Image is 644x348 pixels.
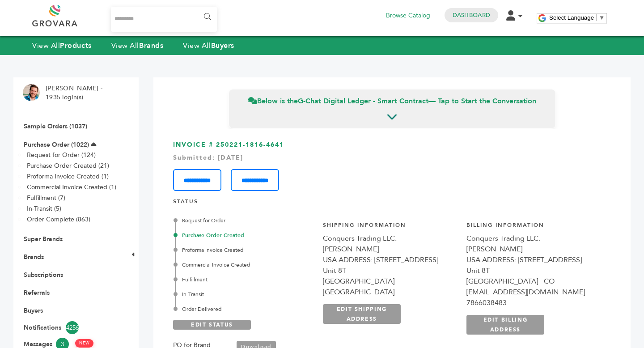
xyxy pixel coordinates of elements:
[466,233,601,244] div: Conquers Trading LLC.
[323,304,401,324] a: EDIT SHIPPING ADDRESS
[24,289,50,297] a: Referrals
[66,321,79,334] span: 4256
[60,41,91,51] strong: Products
[173,140,611,191] h3: INVOICE # 250221-1816-4641
[596,14,597,21] span: ​
[175,216,313,225] div: Request for Order
[175,246,313,254] div: Proforma Invoice Created
[323,265,458,276] div: Unit 8T
[175,290,313,298] div: In-Transit
[323,255,458,265] div: USA ADDRESS: [STREET_ADDRESS]
[32,41,92,51] a: View AllProducts
[24,271,63,279] a: Subscriptions
[27,183,116,191] a: Commercial Invoice Created (1)
[549,14,594,21] span: Select Language
[298,96,428,106] strong: G-Chat Digital Ledger - Smart Contract
[27,204,61,213] a: In-Transit (5)
[466,265,601,276] div: Unit 8T
[175,305,313,313] div: Order Delivered
[323,221,458,233] h4: Shipping Information
[323,276,458,297] div: [GEOGRAPHIC_DATA] - [GEOGRAPHIC_DATA]
[111,41,164,51] a: View AllBrands
[183,41,234,51] a: View AllBuyers
[466,221,601,233] h4: Billing Information
[24,253,44,261] a: Brands
[139,41,163,51] strong: Brands
[466,255,601,265] div: USA ADDRESS: [STREET_ADDRESS]
[27,194,65,202] a: Fulfillment (7)
[323,244,458,255] div: [PERSON_NAME]
[27,151,96,159] a: Request for Order (124)
[466,315,544,335] a: EDIT BILLING ADDRESS
[466,276,601,287] div: [GEOGRAPHIC_DATA] - CO
[173,153,611,162] div: Submitted: [DATE]
[173,320,251,330] a: EDIT STATUS
[75,339,93,348] span: NEW
[24,140,89,149] a: Purchase Order (1022)
[24,122,87,131] a: Sample Orders (1037)
[466,287,601,297] div: [EMAIL_ADDRESS][DOMAIN_NAME]
[27,161,109,170] a: Purchase Order Created (21)
[46,84,105,102] li: [PERSON_NAME] - 1935 login(s)
[175,261,313,269] div: Commercial Invoice Created
[466,297,601,308] div: 7866038483
[111,7,217,32] input: Search...
[549,14,605,21] a: Select Language​
[173,198,611,210] h4: STATUS
[466,244,601,255] div: [PERSON_NAME]
[27,172,109,181] a: Proforma Invoice Created (1)
[175,231,313,239] div: Purchase Order Created
[24,235,63,243] a: Super Brands
[27,215,90,224] a: Order Complete (863)
[386,11,430,21] a: Browse Catalog
[211,41,234,51] strong: Buyers
[323,233,458,244] div: Conquers Trading LLC.
[24,321,115,334] a: Notifications4256
[599,14,605,21] span: ▼
[453,11,490,19] a: Dashboard
[175,276,313,284] div: Fulfillment
[248,96,536,106] span: Below is the — Tap to Start the Conversation
[24,306,43,315] a: Buyers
